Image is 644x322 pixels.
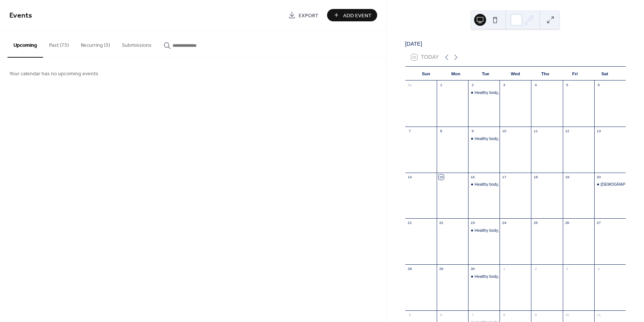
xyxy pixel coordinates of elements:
div: 11 [533,128,538,134]
div: 16 [470,174,475,180]
div: 1 [502,266,507,271]
div: 6 [596,83,601,88]
div: Fri [560,67,590,81]
div: 8 [502,312,507,318]
button: Upcoming [7,30,43,58]
div: 4 [596,266,601,271]
div: Sun [411,67,441,81]
div: 23 [470,221,475,226]
div: 29 [439,266,444,271]
span: Your calendar has no upcoming events [9,70,98,78]
button: Past (75) [43,30,75,57]
div: 4 [533,83,538,88]
span: Events [9,8,32,23]
div: Bible Study [594,182,626,187]
div: Healthy body, Healthy mind and soul [468,136,500,142]
div: Healthy body, Healthy mind and soul [468,90,500,95]
div: 31 [407,83,412,88]
div: 6 [439,312,444,318]
div: 22 [439,221,444,226]
button: Add Event [327,9,377,21]
div: 7 [407,128,412,134]
div: 19 [565,174,570,180]
div: Thu [530,67,560,81]
div: 10 [565,312,570,318]
div: 2 [470,83,475,88]
div: 7 [470,312,475,318]
div: Healthy body, Healthy mind and soul [474,182,540,187]
div: [DATE] [405,40,626,48]
div: 9 [533,312,538,318]
div: 5 [565,83,570,88]
div: 13 [596,128,601,134]
div: Healthy body, Healthy mind and soul [468,228,500,233]
a: Export [283,9,324,21]
div: Healthy body, Healthy mind and soul [468,274,500,279]
div: 12 [565,128,570,134]
div: Healthy body, Healthy mind and soul [468,182,500,187]
div: Healthy body, Healthy mind and soul [474,228,540,233]
div: 20 [596,174,601,180]
div: 21 [407,221,412,226]
div: Mon [441,67,471,81]
button: Submissions [116,30,158,57]
div: 2 [533,266,538,271]
div: 11 [596,312,601,318]
div: 5 [407,312,412,318]
div: 3 [502,83,507,88]
span: Add Event [343,12,372,19]
div: 8 [439,128,444,134]
button: Recurring (3) [75,30,116,57]
div: Sat [590,67,620,81]
div: 14 [407,174,412,180]
div: 15 [439,174,444,180]
div: 28 [407,266,412,271]
div: Healthy body, Healthy mind and soul [474,90,540,95]
div: Healthy body, Healthy mind and soul [474,136,540,142]
span: Export [299,12,318,19]
div: 26 [565,221,570,226]
div: 25 [533,221,538,226]
div: 1 [439,83,444,88]
div: 10 [502,128,507,134]
div: 17 [502,174,507,180]
div: 9 [470,128,475,134]
div: Wed [500,67,530,81]
div: Healthy body, Healthy mind and soul [474,274,540,279]
div: 30 [470,266,475,271]
div: 3 [565,266,570,271]
div: Tue [471,67,501,81]
div: 24 [502,221,507,226]
div: 18 [533,174,538,180]
div: 27 [596,221,601,226]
